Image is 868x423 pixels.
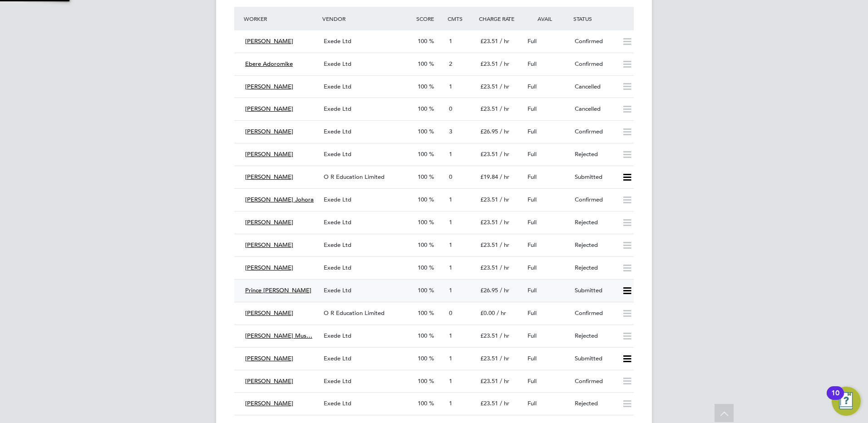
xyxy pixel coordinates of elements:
span: Exede Ltd [324,286,351,294]
span: Exede Ltd [324,377,351,385]
span: Exede Ltd [324,105,351,113]
div: Cmts [445,10,477,27]
span: 100 [418,150,427,158]
div: Worker [242,10,320,27]
span: Exede Ltd [324,354,351,362]
div: Cancelled [571,79,618,94]
span: Ebere Adoromike [245,60,293,68]
span: / hr [500,37,509,45]
span: £23.51 [480,196,498,203]
div: Vendor [320,10,414,27]
div: Rejected [571,238,618,253]
span: £23.51 [480,83,498,90]
span: 100 [418,128,427,135]
span: Full [528,173,537,181]
span: 100 [418,83,427,90]
span: 100 [418,241,427,249]
span: 100 [418,354,427,362]
span: Exede Ltd [324,264,351,271]
span: / hr [500,332,509,339]
span: Exede Ltd [324,241,351,249]
span: [PERSON_NAME] [245,105,293,113]
span: Full [528,332,537,339]
span: Full [528,286,537,294]
span: [PERSON_NAME] [245,37,293,45]
span: Exede Ltd [324,332,351,339]
div: Submitted [571,283,618,298]
span: Exede Ltd [324,128,351,135]
div: Charge Rate [477,10,524,27]
span: 100 [418,218,427,226]
span: Exede Ltd [324,60,351,68]
span: [PERSON_NAME] [245,218,293,226]
span: Full [528,264,537,271]
span: 1 [449,332,452,339]
span: [PERSON_NAME] [245,173,293,181]
span: / hr [497,309,506,317]
span: £23.51 [480,105,498,113]
span: [PERSON_NAME] Johora [245,196,314,203]
span: / hr [500,150,509,158]
span: / hr [500,241,509,249]
span: 1 [449,196,452,203]
div: Confirmed [571,34,618,49]
span: 100 [418,173,427,181]
span: 0 [449,309,452,317]
div: Confirmed [571,306,618,321]
span: / hr [500,377,509,385]
span: £26.95 [480,128,498,135]
span: Exede Ltd [324,399,351,407]
span: / hr [500,264,509,271]
div: Confirmed [571,124,618,139]
div: Rejected [571,261,618,275]
span: / hr [500,196,509,203]
span: Full [528,218,537,226]
span: 100 [418,286,427,294]
span: Exede Ltd [324,196,351,203]
span: / hr [500,105,509,113]
span: Exede Ltd [324,37,351,45]
span: / hr [500,83,509,90]
span: [PERSON_NAME] [245,150,293,158]
div: Submitted [571,170,618,185]
div: Rejected [571,147,618,162]
span: 1 [449,354,452,362]
span: 100 [418,196,427,203]
span: [PERSON_NAME] [245,264,293,271]
span: 100 [418,377,427,385]
span: O R Education Limited [324,173,385,181]
span: [PERSON_NAME] [245,128,293,135]
span: / hr [500,399,509,407]
span: 1 [449,399,452,407]
span: 1 [449,241,452,249]
span: [PERSON_NAME] [245,83,293,90]
span: Full [528,105,537,113]
span: Full [528,196,537,203]
div: Rejected [571,215,618,230]
span: O R Education Limited [324,309,385,317]
div: Status [571,10,634,27]
span: Exede Ltd [324,83,351,90]
span: 100 [418,399,427,407]
span: 1 [449,150,452,158]
span: [PERSON_NAME] [245,377,293,385]
div: 10 [831,393,839,405]
span: Full [528,37,537,45]
span: [PERSON_NAME] [245,354,293,362]
span: 1 [449,377,452,385]
span: £23.51 [480,399,498,407]
span: 3 [449,128,452,135]
div: Score [414,10,445,27]
span: Full [528,60,537,68]
div: Rejected [571,329,618,344]
span: / hr [500,128,509,135]
span: Full [528,399,537,407]
span: 1 [449,264,452,271]
span: £23.51 [480,377,498,385]
span: Full [528,83,537,90]
button: Open Resource Center, 10 new notifications [832,387,861,416]
span: Full [528,241,537,249]
span: £19.84 [480,173,498,181]
span: Prince [PERSON_NAME] [245,286,311,294]
span: / hr [500,173,509,181]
